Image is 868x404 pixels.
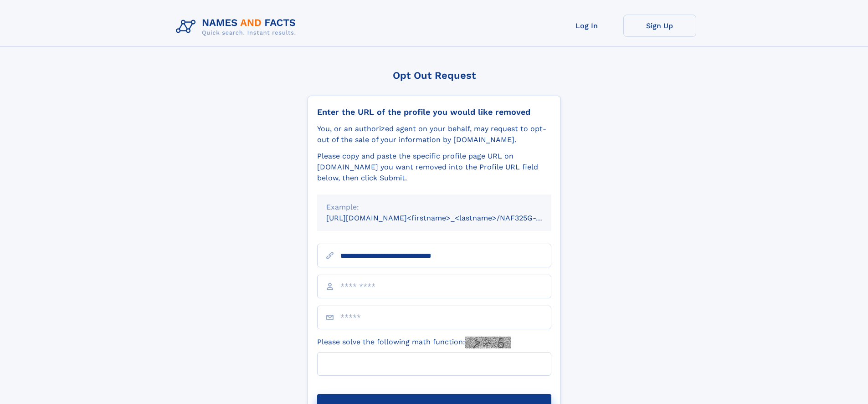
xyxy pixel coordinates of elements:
div: Opt Out Request [308,70,561,81]
div: Please copy and paste the specific profile page URL on [DOMAIN_NAME] you want removed into the Pr... [317,151,551,184]
small: [URL][DOMAIN_NAME]<firstname>_<lastname>/NAF325G-xxxxxxxx [326,214,569,222]
img: Logo Names and Facts [172,15,303,39]
a: Sign Up [623,15,696,37]
a: Log In [550,15,623,37]
div: Example: [326,202,542,213]
div: Enter the URL of the profile you would like removed [317,107,551,117]
label: Please solve the following math function: [317,337,511,348]
div: You, or an authorized agent on your behalf, may request to opt-out of the sale of your informatio... [317,123,551,145]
